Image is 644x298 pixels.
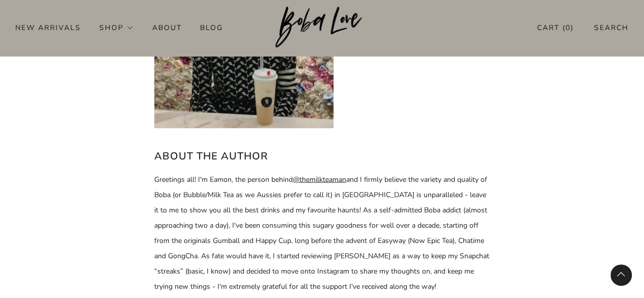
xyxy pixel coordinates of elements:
[154,149,268,163] span: About the Author
[275,7,369,49] a: Boba Love
[15,19,81,36] a: New Arrivals
[275,7,369,48] img: Boba Love
[293,175,346,184] a: @themilkteaman
[154,175,489,291] span: Greetings all! I'm Eamon, the person behind and I firmly believe the variety and quality of Boba ...
[152,19,182,36] a: About
[200,19,223,36] a: Blog
[566,23,571,33] items-count: 0
[537,19,574,36] a: Cart
[594,19,629,36] a: Search
[610,264,632,286] back-to-top-button: Back to top
[99,19,134,36] a: Shop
